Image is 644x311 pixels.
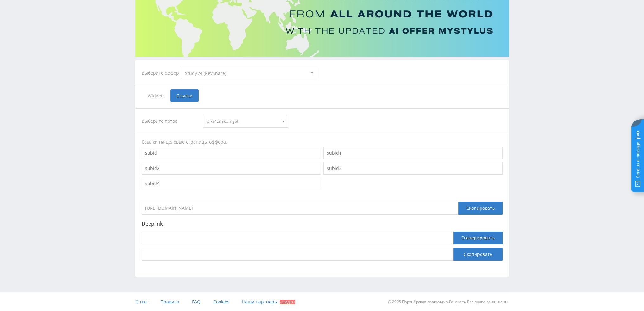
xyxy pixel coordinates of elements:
[192,299,201,305] span: FAQ
[160,299,179,305] span: Правила
[207,115,278,127] span: pika1znakomgpt
[142,115,197,128] div: Выберите поток
[135,299,148,305] span: О нас
[170,89,199,102] span: Ссылки
[142,221,503,227] p: Deeplink:
[453,248,503,261] button: Скопировать
[280,300,295,304] span: Скидки
[142,147,321,159] input: subid
[323,162,503,175] input: subid3
[142,162,321,175] input: subid2
[142,89,170,102] span: Widgets
[323,147,503,159] input: subid1
[142,177,321,190] input: subid4
[242,299,278,305] span: Наши партнеры
[453,232,503,244] button: Сгенерировать
[213,299,229,305] span: Cookies
[458,202,503,215] div: Скопировать
[142,139,503,145] div: Ссылки на целевые страницы оффера.
[142,71,182,76] div: Выберите оффер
